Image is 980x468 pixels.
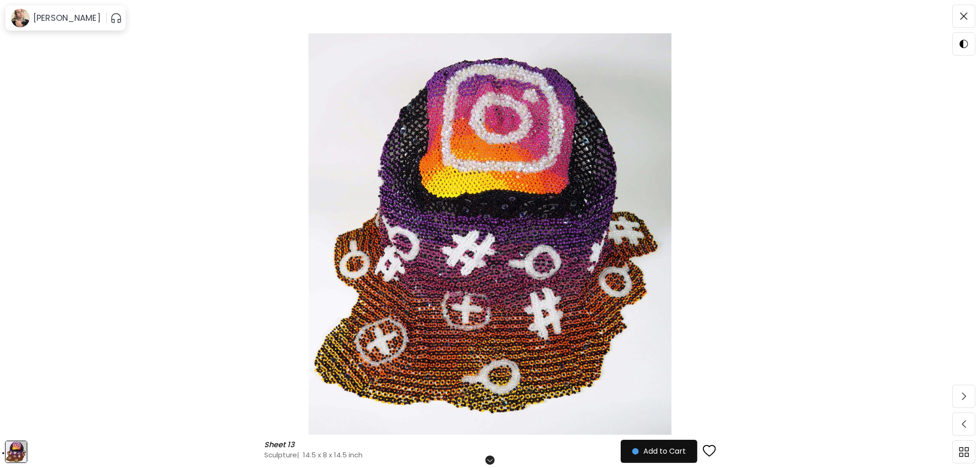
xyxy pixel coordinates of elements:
button: favorites [697,439,721,464]
button: Add to Cart [621,440,697,463]
button: pauseOutline IconGradient Icon [110,11,122,25]
h6: [PERSON_NAME] [33,12,101,24]
h6: Sheet 13 [265,440,297,450]
span: Add to Cart [632,446,686,457]
h4: Sculpture | 14.5 x 8 x 14.5 inch [265,450,637,460]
